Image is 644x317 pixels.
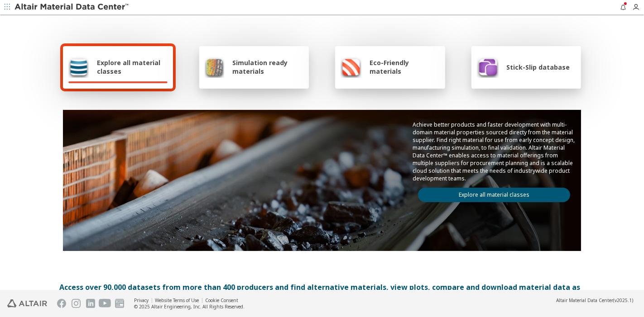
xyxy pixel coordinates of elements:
img: Eco-Friendly materials [341,56,361,78]
p: Achieve better products and faster development with multi-domain material properties sourced dire... [413,121,576,182]
span: Simulation ready materials [232,58,303,76]
div: © 2025 Altair Engineering, Inc. All Rights Reserved. [134,303,245,310]
a: Privacy [134,297,149,303]
a: Cookie Consent [205,297,238,303]
img: Explore all material classes [68,56,89,78]
img: Stick-Slip database [477,56,499,78]
div: Access over 90,000 datasets from more than 400 producers and find alternative materials, view plo... [59,282,585,303]
a: Website Terms of Use [155,297,199,303]
a: Explore all material classes [418,188,570,202]
span: Explore all material classes [97,58,168,76]
img: Altair Material Data Center [14,3,130,12]
span: Altair Material Data Center [556,297,613,303]
img: Simulation ready materials [205,56,224,78]
img: Altair Engineering [7,299,47,308]
span: Stick-Slip database [507,63,570,71]
span: Eco-Friendly materials [370,58,439,76]
div: (v2025.1) [556,297,633,303]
